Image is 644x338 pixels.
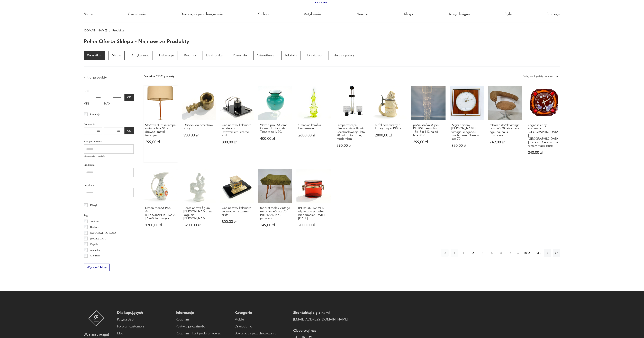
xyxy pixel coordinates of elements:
[90,248,100,252] p: ceramika
[84,213,134,218] p: Tag
[335,86,369,162] a: Lampa wisząca Elektroinstala Jílové, Czechosłowacja, lata 70. szkło tłoczone, modernizmLampa wisz...
[84,139,134,144] p: Kraj pochodzenia
[373,86,407,162] a: Kufel ceramiczny z figurą małpy 1900 r.Kufel ceramiczny z figurą małpy 1900 r.2800,00 zł
[528,151,558,154] p: 340,00 zł
[253,51,278,60] a: Oświetlenie
[220,86,254,162] a: Gabinetowy kałamarz art deco z listownikiem, czarne szkłoGabinetowy kałamarz art deco z listownik...
[156,51,177,60] a: Dekoracje
[258,6,269,22] a: Kuchnia
[304,51,325,60] a: Dla dzieci
[413,140,444,144] p: 399,00 zł
[90,236,107,241] p: [DATE][DATE]
[460,249,467,257] button: 1
[490,123,520,137] h3: taboret stołek vintage retro 60 70 lata space age, bauhaus obrotowy
[234,331,289,336] a: Dekoracje i przechowywanie
[450,86,484,162] a: Zegar ścienny Diehl vintage, elegancki modernizm, Niemcy lata 70.Zegar ścienny [PERSON_NAME] vint...
[184,123,214,130] h3: Dziadek do orzechów z brązu
[293,310,348,315] p: Skontaktuj się z nami
[143,74,174,79] div: Znaleziono 29323 produkty
[184,134,214,137] p: 900,00 zł
[84,75,134,80] p: Filtruj produkty
[84,29,107,32] a: [DOMAIN_NAME]
[90,231,117,235] p: [GEOGRAPHIC_DATA]
[84,6,93,22] a: Meble
[337,144,367,148] p: 590,00 zł
[112,29,124,32] p: Produkty
[375,123,405,130] h3: Kufel ceramiczny z figurą małpy 1900 r.
[547,6,560,22] a: Promocje
[145,140,176,144] p: 299,00 zł
[411,86,445,162] a: półka szafka słupek PLEKSI pleksiglas 15x15 x 113 na cd lata 80 70półka szafka słupek PLEKSI plek...
[84,155,134,158] p: Nie znaleziono wyników
[84,264,110,271] button: Wyczyść filtry
[84,51,105,60] a: Wszystkie
[522,249,531,257] button: 1832
[222,206,252,217] h3: Gabinetowy kałamarz secesyjny na czarne szkło
[469,249,477,257] button: 2
[108,51,125,60] a: Meble
[84,163,134,167] p: Producent
[234,317,289,322] a: Meble
[88,310,104,326] img: Patyna - sklep z meblami i dekoracjami vintage
[181,51,199,60] a: Kuchnia
[84,39,189,45] h1: Pełna oferta sklepu - najnowsze produkty
[449,6,470,22] a: Ikony designu
[404,6,414,22] a: Klasyki
[182,169,216,235] a: Porcelanowa figura Twardowski na kogucie ĆmielówPorcelanowa figura [PERSON_NAME] na kogucie [PERS...
[234,324,289,329] a: Oświetlenie
[90,112,100,117] p: Promocja
[296,86,331,162] a: Uranowa karafka biedermeierUranowa karafka biedermeier2600,00 zł
[143,86,178,162] a: Stółowa duńska lampa vintage lata 60. – drewno, metal, tworzywoStółowa duńska lampa vintage lata ...
[203,51,226,60] a: Elektronika
[143,169,178,235] a: Dzban Steatyt Pop Art, Katowice 1960, letnia łąkaDzban Steatyt Pop Art, [GEOGRAPHIC_DATA] 1960, l...
[451,144,482,148] p: 350,00 zł
[293,317,348,322] a: [EMAIL_ADDRESS][DOMAIN_NAME]
[117,324,172,329] a: Foreign customers
[220,169,254,235] a: Gabinetowy kałamarz secesyjny na czarne szkłoGabinetowy kałamarz secesyjny na czarne szkło800,00 zł
[84,332,109,337] p: Wybierz vintage!
[523,74,552,79] div: Sortuj według daty dodania
[222,141,252,144] p: 800,00 zł
[281,51,301,60] a: Tekstylia
[117,317,172,322] a: Patyna B2B
[229,51,250,60] a: Pozostałe
[124,94,134,101] button: OK
[104,101,123,107] label: MAX
[488,86,522,162] a: taboret stołek vintage retro 60 70 lata space age, bauhaus obrotowytaboret stołek vintage retro 6...
[145,206,176,220] h3: Dzban Steatyt Pop Art, [GEOGRAPHIC_DATA] 1960, letnia łąka
[176,324,230,329] a: Polityka prywatności
[298,223,329,227] p: 2000,00 zł
[298,134,329,137] p: 2600,00 zł
[90,259,100,264] p: Ćmielów
[497,249,505,257] button: 5
[528,123,558,148] h3: Zegar ścienny kuchenny [GEOGRAPHIC_DATA], [GEOGRAPHIC_DATA], Lata 70. Ceramiczna rama vintage retro
[293,328,348,333] p: Obserwuj nas
[329,51,358,60] a: Talerze i patery
[533,249,541,257] button: 1833
[176,310,230,315] p: Informacje
[507,249,514,257] button: 6
[90,203,98,207] p: Klasyk
[145,123,176,137] h3: Stółowa duńska lampa vintage lata 60. – drewno, metal, tworzywo
[488,249,495,257] button: 4
[176,317,230,322] a: Regulamin
[479,249,486,257] button: 3
[128,51,152,60] p: Antykwariat
[298,123,329,130] h3: Uranowa karafka biedermeier
[258,86,292,162] a: Wazon proj. Słuczan Orkusz, Huta Szkła Tarnowiec, l. 70.Wazon proj. Słuczan Orkusz, Huta Szkła Ta...
[298,206,329,220] h3: [PERSON_NAME], eliptyczne pudełko biedermeier [DATE]-[DATE]
[260,206,291,220] h3: taboret stołek vintage retro lata 60 lata 70 PRL 42x42 h 42 patyczak
[184,223,214,227] p: 3200,00 zł
[84,101,102,107] label: MIN
[84,122,134,127] p: Datowanie
[234,310,289,315] p: Kategorie
[258,169,292,235] a: taboret stołek vintage retro lata 60 lata 70 PRL 42x42 h 42 patyczaktaboret stołek vintage retro ...
[84,89,134,93] p: Cena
